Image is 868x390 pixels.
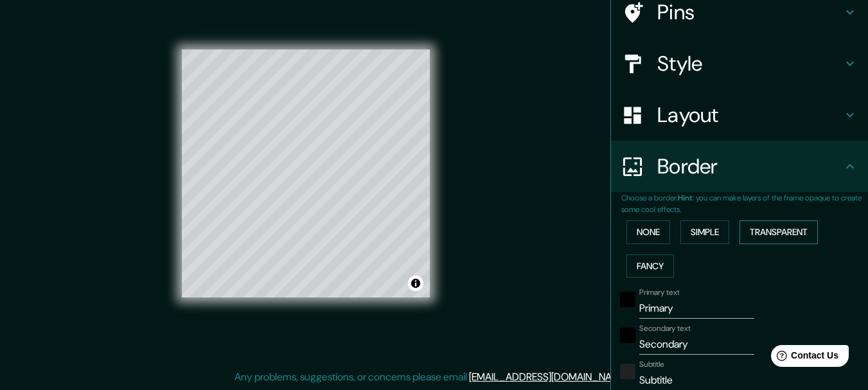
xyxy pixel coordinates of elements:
h4: Layout [657,102,842,128]
b: Hint [678,193,693,203]
iframe: Help widget launcher [754,340,854,376]
h4: Border [657,154,842,179]
label: Subtitle [639,359,664,370]
button: None [626,220,670,244]
button: Toggle attribution [408,276,423,291]
h4: Style [657,51,842,76]
label: Secondary text [639,323,691,334]
button: black [620,292,635,307]
a: [EMAIL_ADDRESS][DOMAIN_NAME] [469,370,628,384]
button: Simple [680,220,729,244]
button: Fancy [626,254,674,278]
p: Choose a border. : you can make layers of the frame opaque to create some cool effects. [621,192,868,215]
label: Primary text [639,287,679,298]
button: color-222222 [620,364,635,379]
div: Border [611,141,868,192]
button: Transparent [740,220,818,244]
div: Layout [611,89,868,141]
p: Any problems, suggestions, or concerns please email . [235,369,630,385]
div: Style [611,38,868,89]
button: black [620,328,635,343]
